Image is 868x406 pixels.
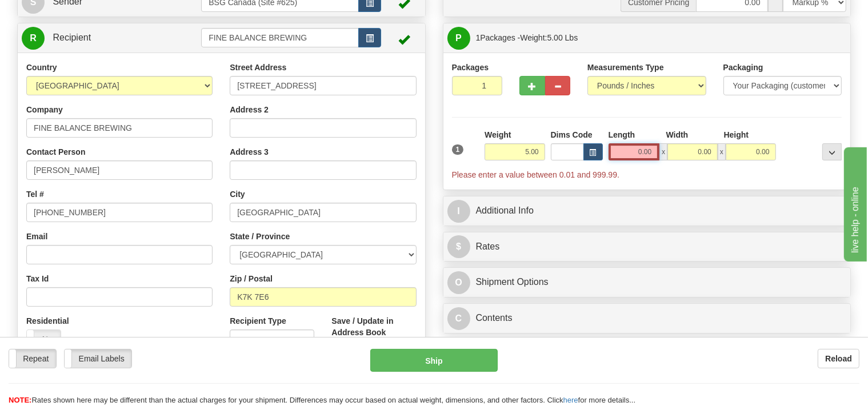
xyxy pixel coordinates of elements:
[447,307,470,330] span: C
[230,104,269,115] label: Address 2
[587,62,664,73] label: Measurements Type
[9,7,106,21] div: live help - online
[842,144,867,261] iframe: chat widget
[331,315,416,338] label: Save / Update in Address Book
[26,104,63,115] label: Company
[452,170,619,179] span: Please enter a value between 0.01 and 999.99.
[659,143,667,160] span: x
[520,33,578,42] span: Weight:
[447,200,470,223] span: I
[825,354,852,363] b: Reload
[230,188,245,200] label: City
[609,129,635,140] label: Length
[724,129,749,140] label: Height
[447,235,470,258] span: $
[230,231,290,242] label: State / Province
[447,26,847,50] a: P 1Packages -Weight:5.00 Lbs
[230,146,269,158] label: Address 3
[565,33,578,42] span: Lbs
[53,33,91,42] span: Recipient
[230,315,286,327] label: Recipient Type
[201,28,358,47] input: Recipient Id
[718,143,726,160] span: x
[476,33,481,42] span: 1
[9,396,31,404] span: NOTE:
[230,76,416,95] input: Enter a location
[818,349,859,368] button: Reload
[822,143,842,160] div: ...
[26,273,49,284] label: Tax Id
[723,62,763,73] label: Packaging
[22,26,181,50] a: R Recipient
[26,231,47,242] label: Email
[563,396,578,404] a: here
[447,235,847,259] a: $Rates
[551,129,593,140] label: Dims Code
[447,27,470,50] span: P
[22,27,45,50] span: R
[447,271,847,294] a: OShipment Options
[476,26,578,49] span: Packages -
[447,199,847,223] a: IAdditional Info
[547,33,563,42] span: 5.00
[26,146,85,158] label: Contact Person
[485,129,511,140] label: Weight
[452,62,489,73] label: Packages
[26,188,44,200] label: Tel #
[230,62,286,73] label: Street Address
[370,349,498,372] button: Ship
[666,129,689,140] label: Width
[9,349,56,368] label: Repeat
[65,349,131,368] label: Email Labels
[26,315,69,327] label: Residential
[230,273,273,284] label: Zip / Postal
[447,307,847,330] a: CContents
[452,144,464,155] span: 1
[26,62,57,73] label: Country
[447,271,470,294] span: O
[27,330,61,348] label: No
